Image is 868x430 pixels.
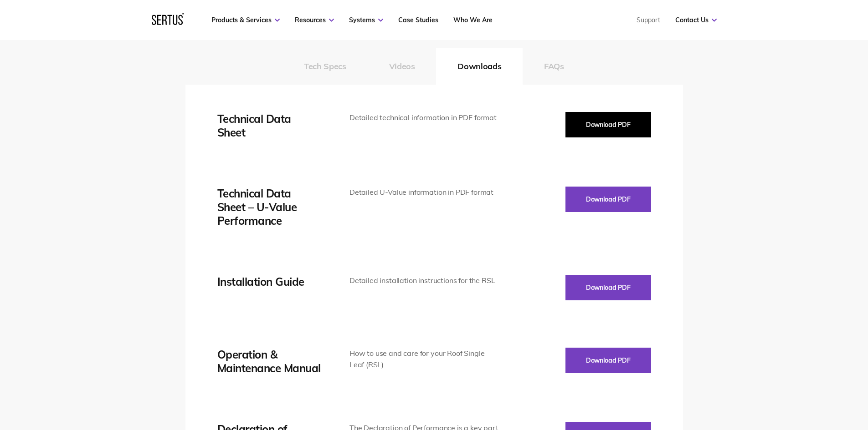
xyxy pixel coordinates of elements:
[217,348,322,375] div: Operation & Maintenance Manual
[453,16,493,24] a: Who We Are
[637,16,660,24] a: Support
[217,275,322,288] div: Installation Guide
[282,48,367,85] button: Tech Specs
[349,16,383,24] a: Systems
[704,324,868,430] iframe: Chat Widget
[565,112,651,137] button: Download PDF
[565,275,651,300] button: Download PDF
[565,187,651,212] button: Download PDF
[349,112,500,124] div: Detailed technical information in PDF format
[211,16,280,24] a: Products & Services
[349,275,500,287] div: Detailed installation instructions for the RSL
[349,187,500,198] div: Detailed U-Value information in PDF format
[217,112,322,139] div: Technical Data Sheet
[349,348,500,371] div: How to use and care for your Roof Single Leaf (RSL)
[675,16,717,24] a: Contact Us
[565,348,651,373] button: Download PDF
[368,48,437,85] button: Videos
[217,187,322,228] div: Technical Data Sheet – U-Value Performance
[523,48,586,85] button: FAQs
[398,16,438,24] a: Case Studies
[295,16,334,24] a: Resources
